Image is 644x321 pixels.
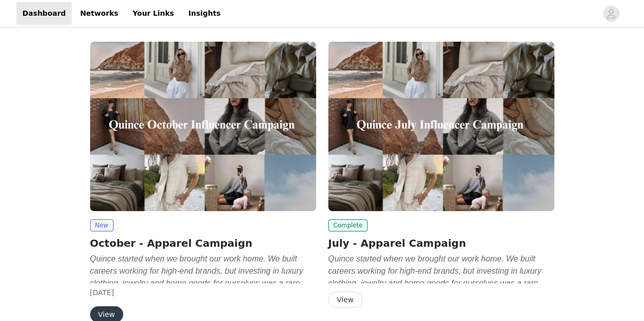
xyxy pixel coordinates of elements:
[606,6,616,22] div: avatar
[90,311,123,318] a: View
[74,2,124,25] a: Networks
[328,296,362,304] a: View
[328,291,362,308] button: View
[90,219,114,231] span: New
[126,2,180,25] a: Your Links
[182,2,227,25] a: Insights
[90,288,114,297] span: [DATE]
[328,219,368,231] span: Complete
[90,236,316,251] h2: October - Apparel Campaign
[16,2,72,25] a: Dashboard
[90,42,316,211] img: Quince
[328,236,554,251] h2: July - Apparel Campaign
[328,42,554,211] img: Quince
